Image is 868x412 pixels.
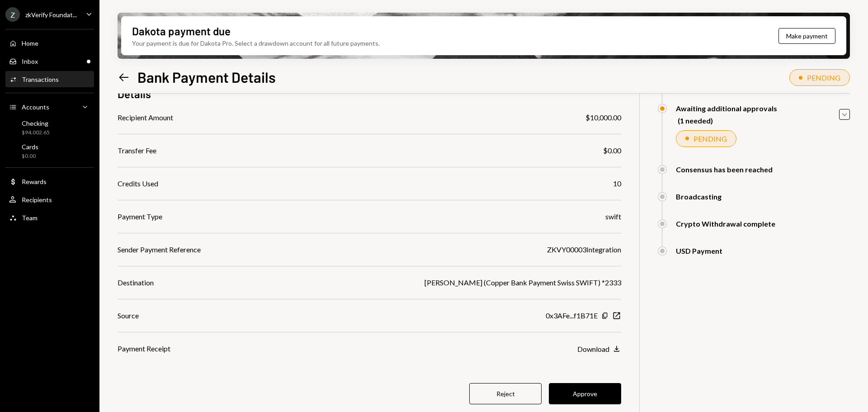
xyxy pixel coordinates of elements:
[676,246,722,255] div: USD Payment
[118,145,156,156] div: Transfer Fee
[676,192,722,201] div: Broadcasting
[676,219,775,228] div: Crypto Withdrawal complete
[605,211,621,222] div: swift
[118,178,158,189] div: Credits Used
[469,383,542,404] button: Reject
[118,244,201,255] div: Sender Payment Reference
[5,140,94,162] a: Cards$0.00
[5,173,94,189] a: Rewards
[118,343,170,354] div: Payment Receipt
[5,191,94,208] a: Recipients
[132,24,231,38] div: Dakota payment due
[22,119,50,127] div: Checking
[676,104,777,113] div: Awaiting additional approvals
[5,209,94,226] a: Team
[22,178,47,185] div: Rewards
[585,112,621,123] div: $10,000.00
[546,310,598,321] div: 0x3AFe...f1B71E
[22,76,59,83] div: Transactions
[5,35,94,51] a: Home
[22,57,38,65] div: Inbox
[5,117,94,138] a: Checking$94,002.65
[22,143,38,151] div: Cards
[22,129,50,137] div: $94,002.65
[118,86,151,101] h3: Details
[118,112,173,123] div: Recipient Amount
[5,71,94,87] a: Transactions
[547,244,621,255] div: ZKVY00003Integration
[5,53,94,69] a: Inbox
[118,277,154,288] div: Destination
[613,178,621,189] div: 10
[577,344,621,354] button: Download
[22,214,38,222] div: Team
[132,38,380,48] div: Your payment is due for Dakota Pro. Select a drawdown account for all future payments.
[778,28,835,44] button: Make payment
[425,277,621,288] div: [PERSON_NAME] (Copper Bank Payment Swiss SWIFT) *2333
[5,99,94,115] a: Accounts
[22,103,49,111] div: Accounts
[678,116,777,125] div: (1 needed)
[118,211,162,222] div: Payment Type
[118,310,139,321] div: Source
[22,152,38,160] div: $0.00
[549,383,621,404] button: Approve
[577,345,609,353] div: Download
[693,134,727,143] div: PENDING
[22,196,52,204] div: Recipients
[807,73,840,82] div: PENDING
[137,68,276,86] h1: Bank Payment Details
[25,11,77,19] div: zkVerify Foundat...
[5,7,20,22] div: Z
[22,39,38,47] div: Home
[603,145,621,156] div: $0.00
[676,165,773,174] div: Consensus has been reached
